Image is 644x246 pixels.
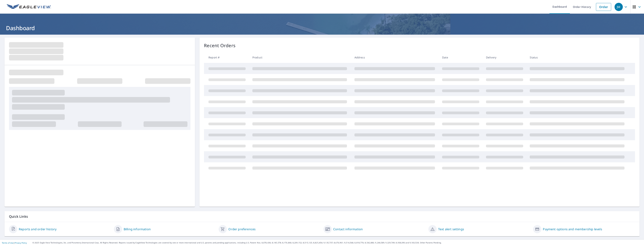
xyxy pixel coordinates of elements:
[439,52,483,63] th: Date
[596,3,611,11] a: Order
[527,52,629,63] th: Status
[615,3,623,11] div: JM
[19,227,56,231] a: Reports and order history
[228,227,256,231] a: Order preferences
[9,214,635,219] p: Quick Links
[2,242,14,244] a: Terms of Use
[204,42,235,49] p: Recent Orders
[7,4,51,10] img: EV Logo
[483,52,527,63] th: Delivery
[351,52,439,63] th: Address
[15,242,27,244] a: Privacy Policy
[249,52,351,63] th: Product
[2,242,27,244] p: |
[204,52,249,63] th: Report #
[438,227,464,231] a: Text alert settings
[124,227,151,231] a: Billing information
[32,241,642,244] p: © 2025 Eagle View Technologies, Inc. and Pictometry International Corp. All Rights Reserved. Repo...
[5,24,639,32] h1: Dashboard
[543,227,602,231] a: Payment options and membership levels
[333,227,363,231] a: Contact information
